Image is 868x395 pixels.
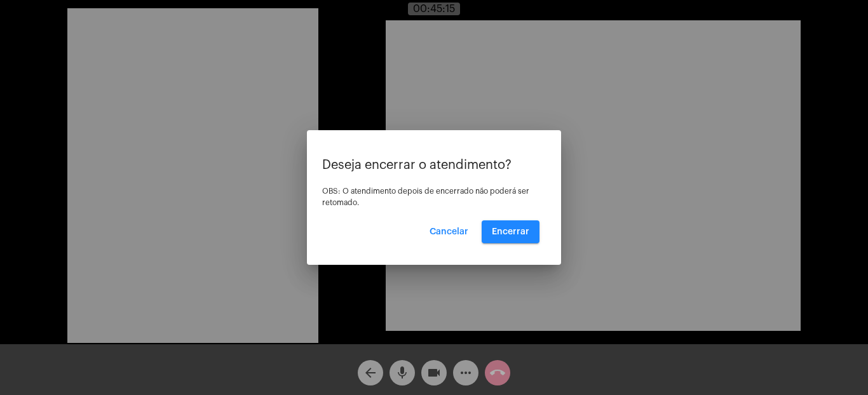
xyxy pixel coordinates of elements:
[482,220,539,243] button: Encerrar
[430,227,468,236] span: Cancelar
[492,227,529,236] span: Encerrar
[322,187,529,206] span: OBS: O atendimento depois de encerrado não poderá ser retomado.
[322,158,546,172] p: Deseja encerrar o atendimento?
[419,220,478,243] button: Cancelar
